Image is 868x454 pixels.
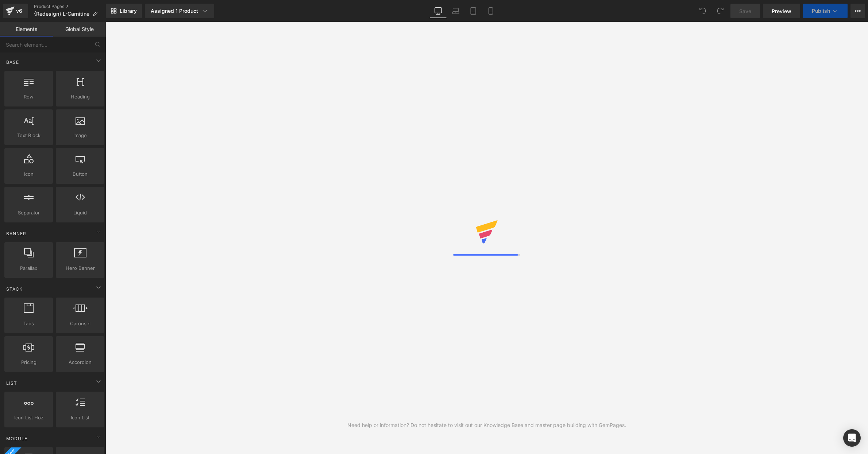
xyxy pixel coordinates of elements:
[58,358,102,366] span: Accordion
[850,4,865,18] button: More
[34,4,106,9] a: Product Pages
[695,4,710,18] button: Undo
[58,170,102,178] span: Button
[7,358,51,366] span: Pricing
[7,209,51,217] span: Separator
[5,435,28,442] span: Module
[34,11,89,17] span: {Redesign} L-Carnitine
[772,7,791,15] span: Preview
[151,7,208,15] div: Assigned 1 Product
[5,380,18,387] span: List
[120,8,137,14] span: Library
[763,4,800,18] a: Preview
[3,4,28,18] a: v6
[812,8,830,14] span: Publish
[429,4,447,18] a: Desktop
[58,264,102,272] span: Hero Banner
[7,320,51,327] span: Tabs
[5,230,27,237] span: Banner
[347,421,626,429] div: Need help or information? Do not hesitate to visit out our Knowledge Base and master page buildin...
[843,429,861,447] div: Open Intercom Messenger
[7,93,51,101] span: Row
[464,4,482,18] a: Tablet
[58,93,102,101] span: Heading
[58,132,102,139] span: Image
[58,209,102,217] span: Liquid
[713,4,728,18] button: Redo
[739,7,751,15] span: Save
[7,264,51,272] span: Parallax
[58,320,102,327] span: Carousel
[53,22,106,36] a: Global Style
[15,6,24,16] div: v6
[7,170,51,178] span: Icon
[58,414,102,422] span: Icon List
[5,59,20,66] span: Base
[7,414,51,422] span: Icon List Hoz
[482,4,499,18] a: Mobile
[5,286,23,292] span: Stack
[447,4,464,18] a: Laptop
[106,4,142,18] a: New Library
[803,4,848,18] button: Publish
[7,132,51,139] span: Text Block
